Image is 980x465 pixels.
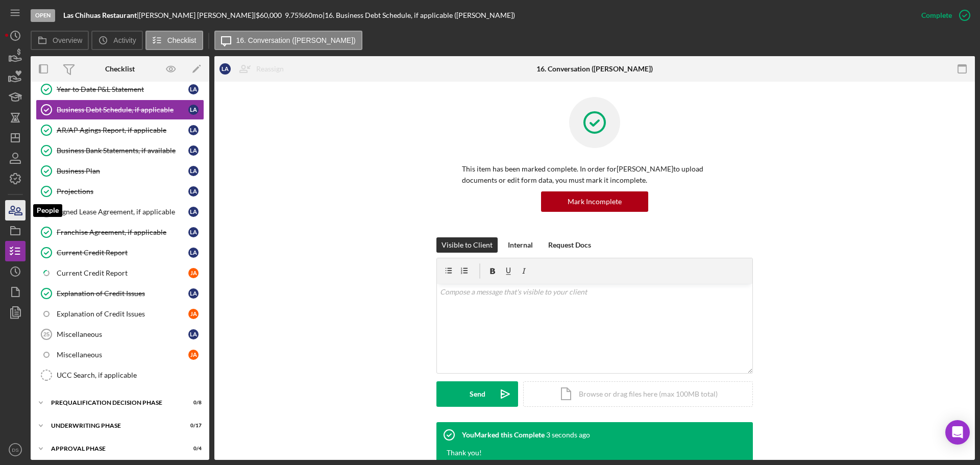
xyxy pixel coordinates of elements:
div: Signed Lease Agreement, if applicable [57,208,188,216]
button: Checklist [145,31,203,50]
div: Current Credit Report [57,249,188,257]
a: Year to Date P&L StatementLA [36,79,204,100]
div: L A [188,145,199,156]
div: Franchise Agreement, if applicable [57,228,188,236]
div: Open Intercom Messenger [945,420,970,445]
button: Overview [31,31,89,50]
button: Activity [91,31,142,50]
div: Visible to Client [442,237,493,253]
button: 16. Conversation ([PERSON_NAME]) [214,31,362,50]
div: UCC Search, if applicable [57,371,204,379]
div: Miscellaneous [57,351,188,359]
div: Explanation of Credit Issues [57,310,188,318]
div: J A [188,268,199,278]
button: Complete [911,5,975,26]
label: Activity [113,36,136,44]
div: | 16. Business Debt Schedule, if applicable ([PERSON_NAME]) [323,11,515,19]
time: 2025-09-16 20:18 [546,431,590,439]
div: L A [188,186,199,197]
div: L A [219,63,231,75]
div: Explanation of Credit Issues [57,289,188,298]
a: 21Signed Lease Agreement, if applicableLA [36,202,204,222]
tspan: 21 [43,209,50,215]
button: Visible to Client [436,237,498,253]
a: Franchise Agreement, if applicableLA [36,222,204,242]
label: 16. Conversation ([PERSON_NAME]) [236,36,356,44]
a: ProjectionsLA [36,181,204,202]
a: Explanation of Credit IssuesJA [36,304,204,324]
div: Open [31,9,55,22]
div: L A [188,125,199,135]
a: Explanation of Credit IssuesLA [36,283,204,304]
a: MiscellaneousJA [36,345,204,365]
a: Current Credit ReportLA [36,242,204,263]
a: Business Bank Statements, if availableLA [36,140,204,161]
div: L A [188,329,199,339]
div: Approval Phase [51,446,176,452]
div: Thank you! [447,448,482,458]
div: L A [188,227,199,237]
div: Business Plan [57,167,188,175]
div: Projections [57,187,188,195]
div: Year to Date P&L Statement [57,85,188,93]
div: 60 mo [304,11,323,19]
div: AR/AP Agings Report, if applicable [57,126,188,134]
div: You Marked this Complete [462,431,545,439]
div: 9.75 % [285,11,304,19]
label: Overview [53,36,82,44]
div: Checklist [105,65,135,73]
div: J A [188,350,199,360]
button: Request Docs [543,237,596,253]
div: Business Bank Statements, if available [57,146,188,155]
b: Las Chihuas Restaurant [63,11,137,19]
tspan: 25 [43,331,50,337]
a: 25MiscellaneousLA [36,324,204,345]
div: L A [188,105,199,115]
p: This item has been marked complete. In order for [PERSON_NAME] to upload documents or edit form d... [462,163,727,186]
div: 16. Conversation ([PERSON_NAME]) [536,65,653,73]
a: Business PlanLA [36,161,204,181]
button: DS [5,439,26,460]
span: $60,000 [256,11,282,19]
a: Business Debt Schedule, if applicableLA [36,100,204,120]
a: AR/AP Agings Report, if applicableLA [36,120,204,140]
div: J A [188,309,199,319]
button: LAReassign [214,59,294,79]
div: 0 / 8 [183,400,202,406]
div: Reassign [256,59,284,79]
label: Checklist [167,36,197,44]
a: UCC Search, if applicable [36,365,204,385]
div: [PERSON_NAME] [PERSON_NAME] | [139,11,256,19]
button: Mark Incomplete [541,191,648,212]
div: L A [188,288,199,299]
div: L A [188,248,199,258]
div: L A [188,84,199,94]
div: Underwriting Phase [51,423,176,429]
div: Request Docs [548,237,591,253]
div: L A [188,207,199,217]
div: Complete [921,5,952,26]
div: Prequalification Decision Phase [51,400,176,406]
div: Mark Incomplete [568,191,622,212]
button: Send [436,381,518,407]
div: Current Credit Report [57,269,188,277]
div: 0 / 17 [183,423,202,429]
div: Miscellaneous [57,330,188,338]
div: | [63,11,139,19]
div: Send [470,381,485,407]
text: DS [12,447,18,453]
button: Internal [503,237,538,253]
div: 0 / 4 [183,446,202,452]
div: L A [188,166,199,176]
div: Business Debt Schedule, if applicable [57,106,188,114]
div: Internal [508,237,533,253]
a: Current Credit ReportJA [36,263,204,283]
